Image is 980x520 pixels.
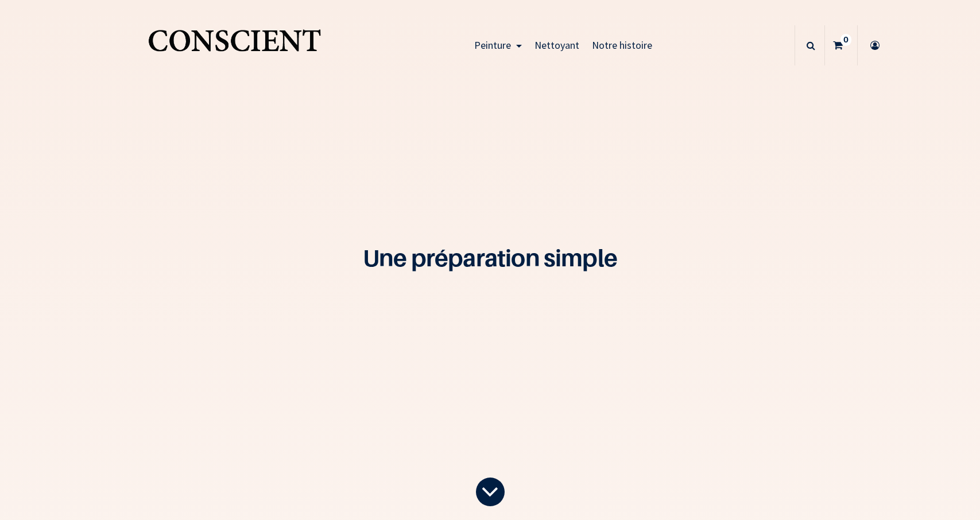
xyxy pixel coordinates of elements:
span: Nettoyant [534,38,579,52]
a: Logo of Conscient [146,23,323,68]
sup: 0 [840,34,851,45]
span: Peinture [474,38,511,52]
a: Peinture [468,25,528,65]
img: Conscient [146,23,323,68]
a: 0 [825,25,857,65]
h1: Une préparation simple [150,246,830,269]
span: Notre histoire [592,38,652,52]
